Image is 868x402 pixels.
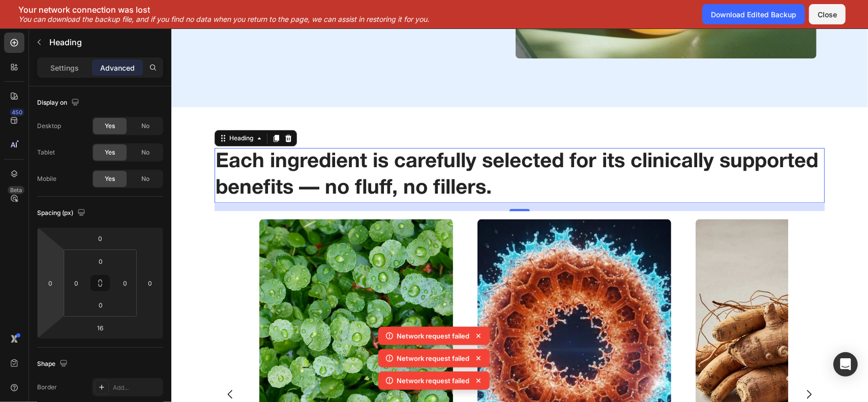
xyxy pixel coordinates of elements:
iframe: To enrich screen reader interactions, please activate Accessibility in Grammarly extension settings [171,28,868,402]
button: Carousel Back Arrow [45,352,73,380]
div: Display on [37,96,81,110]
button: Download Edited Backup [702,4,805,24]
input: l [90,320,110,335]
span: No [141,174,149,183]
p: Network request failed [397,376,469,386]
span: Yes [105,121,115,131]
div: Mobile [37,174,56,183]
p: Settings [50,63,79,73]
input: 0 [142,275,158,291]
input: 0px [91,297,111,313]
span: No [141,148,149,157]
input: 0px [91,254,111,269]
p: Network request failed [397,353,469,363]
div: Download Edited Backup [711,9,796,20]
div: Border [37,383,57,392]
div: Shape [37,357,70,371]
p: Network request failed [397,331,469,341]
span: Yes [105,174,115,183]
p: Advanced [100,63,135,73]
input: 0 [90,231,110,246]
div: Beta [8,186,24,194]
p: Heading [49,36,159,48]
input: 0px [117,275,133,291]
span: Yes [105,148,115,157]
input: 0 [43,275,58,291]
p: Your network connection was lost [18,5,429,15]
input: 0px [69,275,84,291]
div: Open Intercom Messenger [833,352,858,377]
button: Close [809,4,846,24]
div: Spacing (px) [37,206,87,220]
span: No [141,121,149,131]
div: Tablet [37,148,55,157]
div: Add... [113,383,161,392]
div: Close [818,9,837,20]
div: 450 [10,108,24,116]
p: You can download the backup file, and if you find no data when you return to the page, we can ass... [18,15,429,24]
button: Carousel Next Arrow [623,352,652,380]
div: Desktop [37,121,61,131]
